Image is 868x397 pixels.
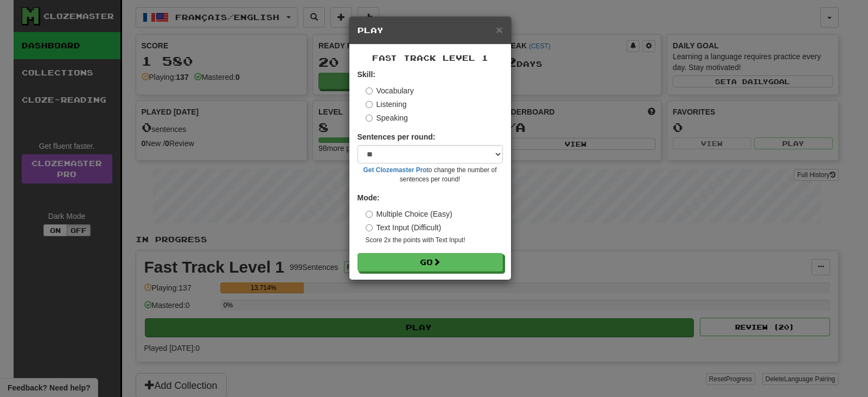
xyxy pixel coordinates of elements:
[358,25,503,36] h5: Play
[366,115,373,122] input: Speaking
[358,70,375,79] strong: Skill:
[496,24,502,35] button: Close
[363,166,427,174] a: Get Clozemaster Pro
[496,23,502,36] span: ×
[358,131,436,142] label: Sentences per round:
[366,99,407,110] label: Listening
[366,211,373,218] input: Multiple Choice (Easy)
[366,101,373,108] input: Listening
[366,236,503,245] small: Score 2x the points with Text Input !
[366,112,408,123] label: Speaking
[358,166,503,184] small: to change the number of sentences per round!
[366,87,373,94] input: Vocabulary
[372,53,488,62] span: Fast Track Level 1
[366,224,373,231] input: Text Input (Difficult)
[358,193,380,202] strong: Mode:
[366,85,414,96] label: Vocabulary
[366,222,442,233] label: Text Input (Difficult)
[358,253,503,272] button: Go
[366,209,452,219] label: Multiple Choice (Easy)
